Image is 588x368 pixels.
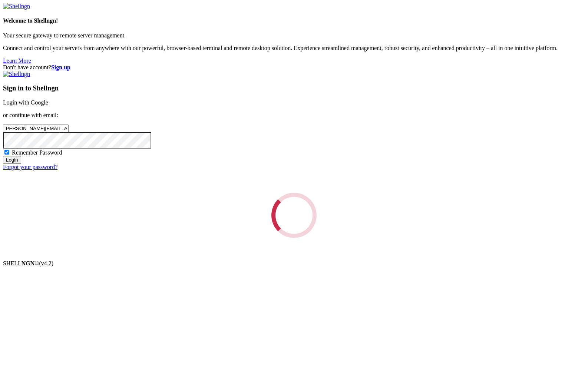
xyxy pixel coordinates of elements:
b: NGN [22,260,35,266]
img: Shellngn [3,3,30,10]
p: Connect and control your servers from anywhere with our powerful, browser-based terminal and remo... [3,45,585,52]
a: Login with Google [3,99,48,106]
a: Sign up [51,64,70,70]
h3: Sign in to Shellngn [3,84,585,92]
input: Login [3,156,21,164]
div: Loading... [271,193,317,238]
input: Email address [3,125,69,132]
div: Don't have account? [3,64,585,71]
p: or continue with email: [3,112,585,119]
span: SHELL © [3,260,53,266]
a: Learn More [3,57,31,64]
input: Remember Password [4,150,9,155]
span: 4.2.0 [39,260,54,266]
h4: Welcome to Shellngn! [3,17,585,24]
img: Shellngn [3,71,30,77]
a: Forgot your password? [3,164,57,170]
span: Remember Password [12,149,62,156]
p: Your secure gateway to remote server management. [3,32,585,39]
